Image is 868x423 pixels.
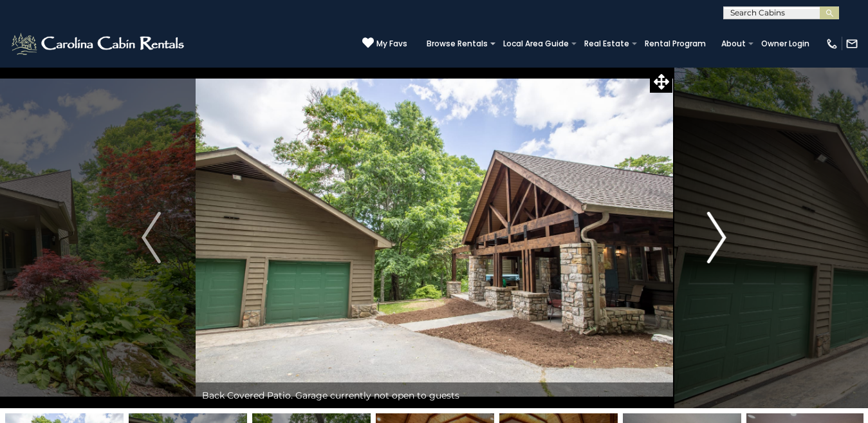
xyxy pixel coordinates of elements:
[196,382,673,408] div: Back Covered Patio. Garage currently not open to guests
[707,212,726,263] img: arrow
[10,31,188,57] img: White-1-2.png
[845,37,858,50] img: mail-regular-white.png
[638,35,712,53] a: Rental Program
[826,37,838,50] img: phone-regular-white.png
[672,67,761,408] button: Next
[755,35,816,53] a: Owner Login
[142,212,161,263] img: arrow
[362,37,407,50] a: My Favs
[715,35,752,53] a: About
[497,35,575,53] a: Local Area Guide
[578,35,636,53] a: Real Estate
[107,67,196,408] button: Previous
[376,38,407,50] span: My Favs
[420,35,494,53] a: Browse Rentals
